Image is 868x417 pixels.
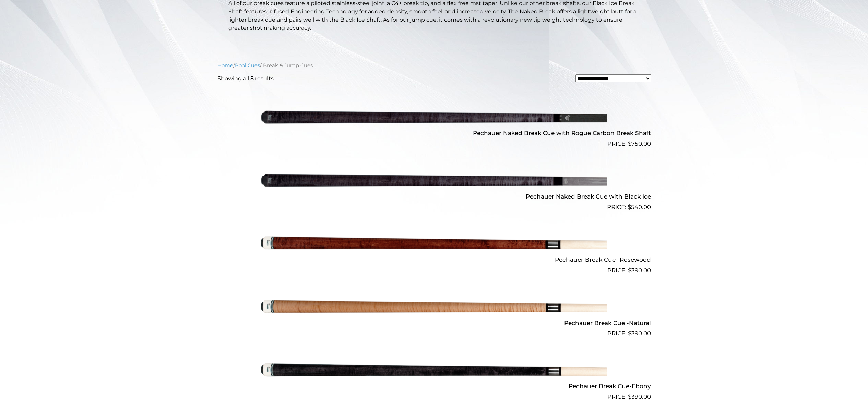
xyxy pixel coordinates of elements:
[628,204,651,211] bdi: 540.00
[628,330,651,337] bdi: 390.00
[628,393,631,400] span: $
[217,317,651,329] h2: Pechauer Break Cue -Natural
[628,393,651,400] bdi: 390.00
[217,380,651,392] h2: Pechauer Break Cue-Ebony
[217,215,651,275] a: Pechauer Break Cue -Rosewood $390.00
[628,204,631,211] span: $
[217,127,651,140] h2: Pechauer Naked Break Cue with Rogue Carbon Break Shaft
[217,190,651,203] h2: Pechauer Naked Break Cue with Black Ice
[628,267,651,274] bdi: 390.00
[628,140,631,147] span: $
[217,62,651,69] nav: Breadcrumb
[217,74,274,83] p: Showing all 8 results
[235,62,260,69] a: Pool Cues
[261,215,607,272] img: Pechauer Break Cue -Rosewood
[217,278,651,338] a: Pechauer Break Cue -Natural $390.00
[217,88,651,148] a: Pechauer Naked Break Cue with Rogue Carbon Break Shaft $750.00
[628,330,631,337] span: $
[628,267,631,274] span: $
[217,62,233,69] a: Home
[217,151,651,212] a: Pechauer Naked Break Cue with Black Ice $540.00
[261,341,607,398] img: Pechauer Break Cue-Ebony
[217,253,651,266] h2: Pechauer Break Cue -Rosewood
[261,151,607,209] img: Pechauer Naked Break Cue with Black Ice
[575,74,651,83] select: Shop order
[217,341,651,401] a: Pechauer Break Cue-Ebony $390.00
[628,140,651,147] bdi: 750.00
[261,278,607,335] img: Pechauer Break Cue -Natural
[261,88,607,146] img: Pechauer Naked Break Cue with Rogue Carbon Break Shaft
